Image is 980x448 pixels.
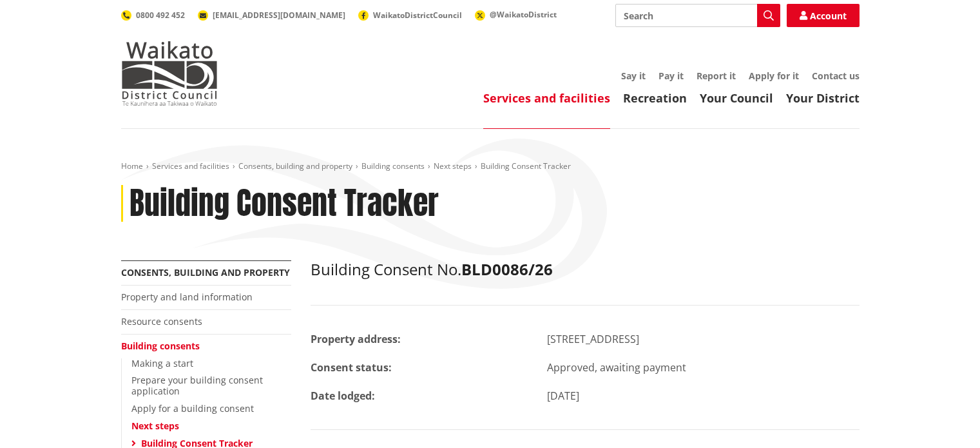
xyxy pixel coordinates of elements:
a: Apply for it [749,70,799,82]
strong: Date lodged: [311,389,375,403]
input: Search input [615,4,780,27]
span: @WaikatoDistrict [490,9,557,20]
nav: breadcrumb [121,161,860,172]
a: Report it [697,70,736,82]
a: Your Council [700,90,773,106]
a: @WaikatoDistrict [475,9,557,20]
a: WaikatoDistrictCouncil [358,10,462,21]
img: Waikato District Council - Te Kaunihera aa Takiwaa o Waikato [121,41,218,106]
a: Consents, building and property [238,161,352,171]
span: Building Consent Tracker [481,161,571,171]
a: Pay it [658,70,684,82]
a: Apply for a building consent [131,402,254,414]
span: [EMAIL_ADDRESS][DOMAIN_NAME] [213,10,345,21]
span: WaikatoDistrictCouncil [373,10,462,21]
a: Next steps [434,161,472,171]
a: Building consents [361,161,425,171]
h1: Building Consent Tracker [130,185,439,222]
strong: Consent status: [311,360,392,375]
a: Contact us [812,70,860,82]
div: [STREET_ADDRESS] [537,331,869,347]
a: Next steps [131,420,179,432]
a: Account [787,4,860,27]
a: Your District [786,90,860,106]
a: Making a start [131,357,193,369]
div: [DATE] [537,388,869,404]
a: [EMAIL_ADDRESS][DOMAIN_NAME] [198,10,345,21]
a: Say it [621,70,646,82]
a: Recreation [623,90,687,106]
div: Approved, awaiting payment [537,360,869,375]
a: Consents, building and property [121,266,290,278]
a: Property and land information [121,291,253,303]
a: Services and facilities [483,90,610,106]
span: 0800 492 452 [136,10,185,21]
a: Prepare your building consent application [131,374,263,397]
a: Building consents [121,340,200,352]
a: Home [121,161,143,171]
h2: Building Consent No. [311,260,860,279]
a: Resource consents [121,315,202,327]
strong: Property address: [311,332,401,346]
a: 0800 492 452 [121,10,185,21]
strong: BLD0086/26 [461,258,553,280]
a: Services and facilities [152,161,229,171]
